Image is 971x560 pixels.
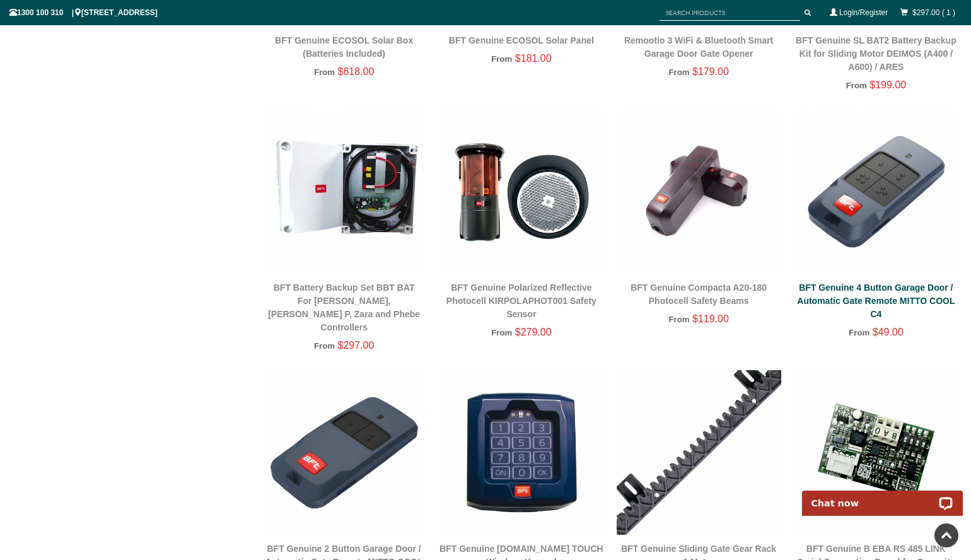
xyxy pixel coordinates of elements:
span: $297.00 [338,340,375,351]
span: From [668,67,689,77]
img: BFT Genuine Q.BO TOUCH Wireless Keypad - Gate Warehouse [439,370,603,535]
img: BFT Genuine 2 Button Garage Door / Automatic Gate Remote MITTO COOL C2 - Gate Warehouse [262,370,426,535]
span: 1300 100 310 | [STREET_ADDRESS] [9,8,158,17]
img: BFT Genuine B EBA RS 485 LINK Serial Connection Board for Opposite Opening Gate Leaves - Gate War... [794,370,958,535]
a: Login/Register [839,8,888,17]
span: $119.00 [692,313,729,324]
img: BFT Genuine Sliding Gate Gear Rack - 1 Metre - Gate Warehouse [617,370,781,535]
img: BFT Genuine 4 Button Garage Door / Automatic Gate Remote MITTO COOL C4 - Gate Warehouse [794,109,958,274]
span: From [314,341,335,351]
span: From [491,54,512,64]
a: BFT Genuine 4 Button Garage Door / Automatic Gate Remote MITTO COOL C4 [797,283,955,319]
img: BFT Genuine Polarized Reflective Photocell KIRPOLAPHOT001 Safety Sensor - Gate Warehouse [439,109,603,274]
span: $279.00 [515,327,552,337]
a: BFT Genuine ECOSOL Solar Box (Batteries Included) [275,35,413,59]
img: BFT Battery Backup Set BBT BAT - For Thalia, Thalia P, Zara and Phebe Controllers - Gate Warehouse [262,109,426,274]
a: BFT Battery Backup Set BBT BATFor [PERSON_NAME], [PERSON_NAME] P, Zara and Phebe Controllers [268,283,420,332]
a: Remootio 3 WiFi & Bluetooth Smart Garage Door Gate Opener [624,35,773,59]
input: SEARCH PRODUCTS [660,5,800,21]
a: $297.00 ( 1 ) [912,8,955,17]
a: BFT Genuine SL BAT2 Battery Backup Kit for Sliding Motor DEIMOS (A400 / A600) / ARES [796,35,956,72]
span: From [491,328,512,337]
a: BFT Genuine Compacta A20-180 Photocell Safety Beams [631,283,767,306]
span: From [846,81,867,90]
iframe: LiveChat chat widget [794,476,971,516]
span: From [849,328,869,337]
span: $618.00 [338,66,375,77]
span: $179.00 [692,66,729,77]
span: $49.00 [873,327,904,337]
a: BFT Genuine ECOSOL Solar Panel [449,35,594,45]
span: $199.00 [869,79,906,90]
span: From [314,67,335,77]
img: BFT Genuine Compacta A20-180 Photocell Safety Beams - Gate Warehouse [617,109,781,274]
span: From [668,315,689,324]
a: BFT Genuine Polarized Reflective Photocell KIRPOLAPHOT001 Safety Sensor [446,283,596,319]
span: $181.00 [515,53,552,64]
